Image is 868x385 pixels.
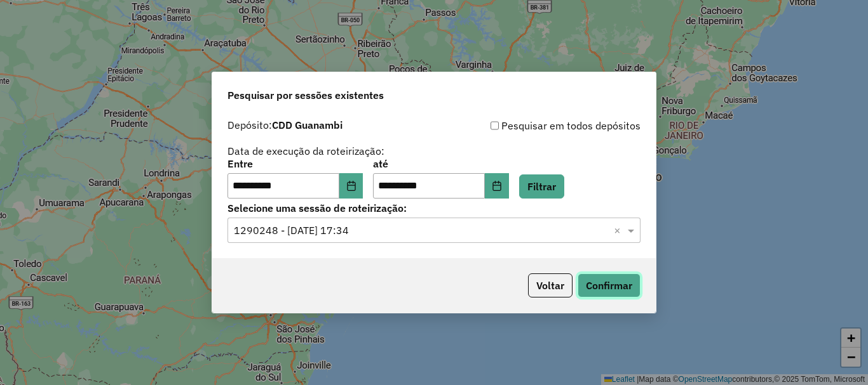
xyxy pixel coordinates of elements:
[373,156,508,171] label: até
[519,174,564,199] button: Filtrar
[339,173,363,199] button: Choose Date
[578,273,641,297] button: Confirmar
[485,173,509,199] button: Choose Date
[614,223,625,238] span: Clear all
[434,118,641,133] div: Pesquisar em todos depósitos
[227,200,641,216] label: Selecione uma sessão de roteirização:
[227,156,363,171] label: Entre
[227,143,384,159] label: Data de execução da roteirização:
[528,273,573,297] button: Voltar
[227,117,342,133] label: Depósito:
[227,88,384,103] span: Pesquisar por sessões existentes
[272,119,342,131] strong: CDD Guanambi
